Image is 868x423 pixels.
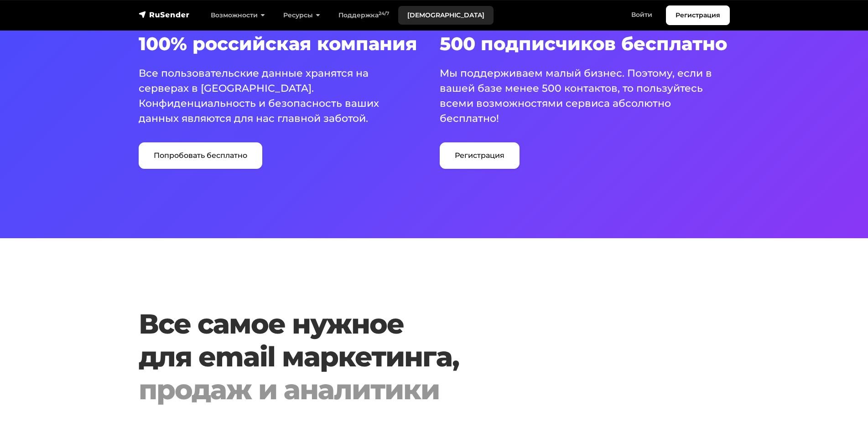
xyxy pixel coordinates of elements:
[139,33,429,55] h3: 100% российская компания
[202,6,274,25] a: Возможности
[440,142,520,169] a: Регистрация
[329,6,398,25] a: Поддержка24/7
[274,6,329,25] a: Ресурсы
[139,66,418,126] p: Все пользовательские данные хранятся на серверах в [GEOGRAPHIC_DATA]. Конфиденциальность и безопа...
[666,5,730,25] a: Регистрация
[139,308,680,406] h1: Все самое нужное для email маркетинга,
[139,142,262,169] a: Попробовать бесплатно
[440,33,730,55] h3: 500 подписчиков бесплатно
[139,10,190,19] img: RuSender
[440,66,719,126] p: Мы поддерживаем малый бизнес. Поэтому, если в вашей базе менее 500 контактов, то пользуйтесь всем...
[139,373,680,406] div: продаж и аналитики
[398,6,494,25] a: [DEMOGRAPHIC_DATA]
[622,5,661,24] a: Войти
[379,10,389,16] sup: 24/7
